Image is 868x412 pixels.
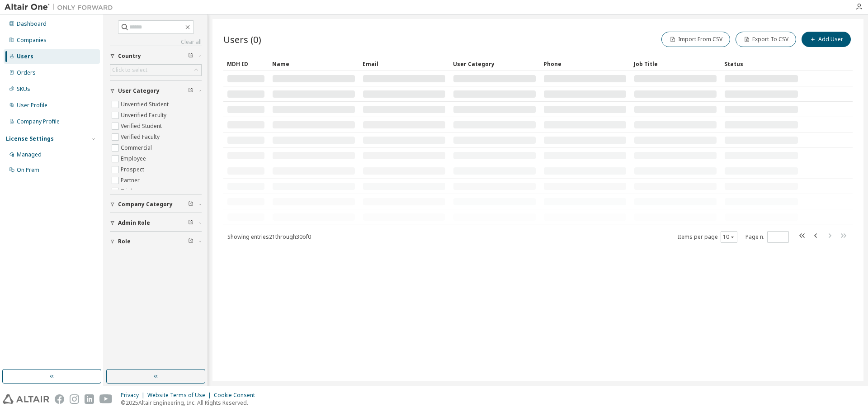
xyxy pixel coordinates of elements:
[723,233,735,241] button: 10
[214,392,260,399] div: Cookie Consent
[188,219,193,227] span: Clear filter
[453,57,536,71] div: User Category
[17,85,30,93] div: SKUs
[110,213,202,233] button: Admin Role
[121,399,260,407] p: © 2025 Altair Engineering, Inc. All Rights Reserved.
[121,110,168,121] label: Unverified Faculty
[110,232,202,251] button: Role
[6,135,54,142] div: License Settings
[121,175,142,186] label: Partner
[188,87,193,95] span: Clear filter
[118,238,131,245] span: Role
[17,20,47,28] div: Dashboard
[227,57,265,71] div: MDH ID
[17,37,47,44] div: Companies
[3,394,49,404] img: altair_logo.svg
[272,57,355,71] div: Name
[5,3,118,12] img: Altair One
[736,32,796,47] button: Export To CSV
[678,231,737,243] span: Items per page
[118,52,141,60] span: Country
[85,394,94,404] img: linkedin.svg
[121,153,148,164] label: Employee
[17,166,39,174] div: On Prem
[99,394,113,404] img: youtube.svg
[17,102,47,109] div: User Profile
[188,201,193,208] span: Clear filter
[634,57,717,71] div: Job Title
[110,65,201,76] div: Click to select
[17,118,60,125] div: Company Profile
[121,142,154,153] label: Commercial
[188,238,193,245] span: Clear filter
[112,66,147,74] div: Click to select
[802,32,851,47] button: Add User
[121,164,146,175] label: Prospect
[724,57,798,71] div: Status
[745,231,789,243] span: Page n.
[17,53,33,60] div: Users
[17,69,36,76] div: Orders
[147,392,214,399] div: Website Terms of Use
[110,81,202,101] button: User Category
[121,99,170,110] label: Unverified Student
[121,186,134,197] label: Trial
[223,33,261,46] span: Users (0)
[118,201,173,208] span: Company Category
[110,194,202,214] button: Company Category
[227,233,311,241] span: Showing entries 21 through 30 of 0
[121,132,161,142] label: Verified Faculty
[55,394,64,404] img: facebook.svg
[118,219,150,227] span: Admin Role
[363,57,446,71] div: Email
[121,392,147,399] div: Privacy
[110,46,202,66] button: Country
[543,57,627,71] div: Phone
[70,394,79,404] img: instagram.svg
[17,151,42,158] div: Managed
[110,38,202,46] a: Clear all
[661,32,730,47] button: Import From CSV
[188,52,193,60] span: Clear filter
[118,87,160,95] span: User Category
[121,121,164,132] label: Verified Student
